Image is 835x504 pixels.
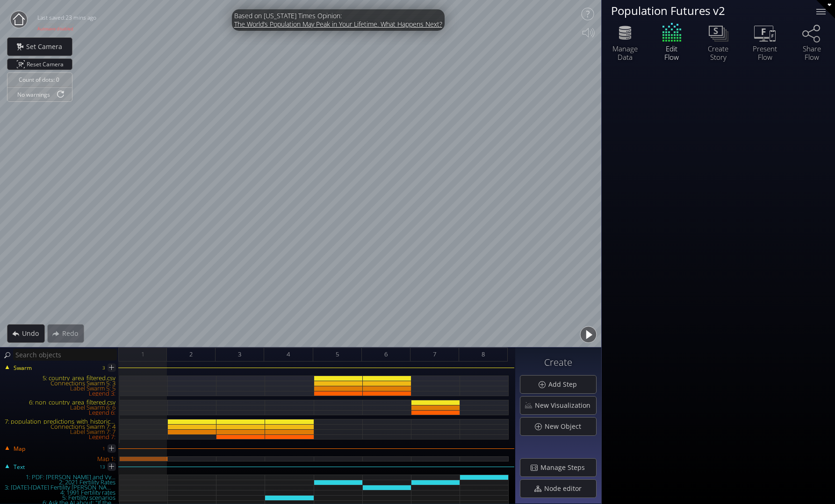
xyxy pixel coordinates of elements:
[1,405,119,410] div: Label Swarm 6: 6
[102,362,105,374] div: 3
[1,386,119,391] div: Label Swarm 5: 5
[13,463,25,471] span: Text
[1,391,119,396] div: Legend 3:
[189,348,193,360] span: 2
[1,400,119,405] div: 6: non_country_area_filtered.csv
[26,42,68,51] span: Set Camera
[27,59,67,70] span: Reset Camera
[795,44,828,61] div: Share Flow
[1,456,119,461] div: Map 1:
[1,429,119,434] div: Label Swarm 7: 7
[1,419,119,424] div: 7: population_predictions_with_historical_size_first.csv
[534,401,596,410] span: New Visualization
[1,434,119,440] div: Legend 7:
[1,424,119,429] div: Connections Swarm 7: 4
[384,348,388,360] span: 6
[1,490,119,495] div: 4: 1991 Fertility rates
[609,44,641,61] div: Manage Data
[7,324,45,343] div: Undo action
[611,5,805,16] div: Population Futures v2
[336,348,339,360] span: 5
[702,44,734,61] div: Create Story
[1,485,119,490] div: 3: [DATE]-[DATE] Fertility [PERSON_NAME]...
[1,495,119,500] div: 5: Fertility scenarios
[548,380,583,389] span: Add Step
[13,364,32,372] span: Swarm
[102,443,105,454] div: 1
[13,349,117,361] input: Search objects
[540,463,590,472] span: Manage Steps
[22,329,44,338] span: Undo
[238,348,241,360] span: 3
[1,410,119,415] div: Legend 6:
[1,475,119,480] div: 1: PDF: [PERSON_NAME] and Vy...
[433,348,436,360] span: 7
[544,484,587,493] span: Node editor
[13,445,25,453] span: Map
[141,348,144,360] span: 1
[1,381,119,386] div: Connections Swarm 5: 3
[100,461,105,473] div: 13
[749,44,781,61] div: Present Flow
[1,376,119,381] div: 5: country_area_filtered.csv
[544,422,587,431] span: New Object
[482,348,485,360] span: 8
[1,480,119,485] div: 2: 2021 Fertility Rates
[287,348,290,360] span: 4
[520,357,597,368] h3: Create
